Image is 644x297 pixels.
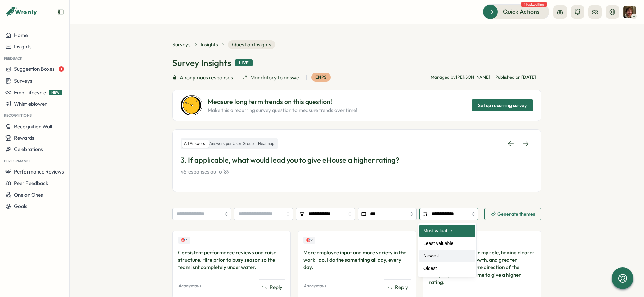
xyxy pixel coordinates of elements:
[178,237,190,244] div: Upvotes
[14,135,34,141] span: Rewards
[395,284,408,291] span: Reply
[503,7,540,16] span: Quick Actions
[178,283,201,289] p: Anonymous
[495,74,536,80] span: Published on
[14,66,55,72] span: Suggestion Boxes
[201,41,218,48] a: Insights
[172,57,231,69] h1: Survey Insights
[14,146,43,152] span: Celebrations
[49,90,62,95] span: NEW
[303,249,410,271] div: More employee input and more variety in the work I do. I do the same thing all day, every day.
[182,140,207,148] label: All Answers
[270,284,282,291] span: Reply
[14,32,28,38] span: Home
[14,43,32,50] span: Insights
[172,41,191,48] a: Surveys
[59,66,64,72] span: 1
[429,249,536,286] div: Feeling more valued in my role, having clearer opportunities for growth, and greater confidence i...
[384,282,411,292] button: Reply
[57,9,64,15] button: Expand sidebar
[250,73,302,82] span: Mandatory to answer
[256,140,276,148] label: Heatmap
[259,282,285,292] button: Reply
[178,249,285,271] div: Consistent performance reviews and raise structure. Hire prior to busy season so the team isnt co...
[235,59,253,67] div: Live
[181,155,533,165] p: 3. If applicable, what would lead you to give eHouse a higher rating?
[181,168,533,176] p: 45 responses out of 89
[521,74,536,80] span: [DATE]
[14,101,47,107] span: Whistleblower
[419,225,475,237] div: Most valuable
[180,73,233,82] span: Anonymous responses
[478,100,527,111] span: Set up recurring survey
[14,78,32,84] span: Surveys
[14,89,46,96] span: Emp Lifecycle
[419,237,475,250] div: Least valuable
[14,203,28,209] span: Goals
[472,99,533,111] button: Set up recurring survey
[14,168,64,175] span: Performance Reviews
[483,4,549,19] button: Quick Actions
[419,262,475,275] div: Oldest
[208,97,357,107] p: Measure long term trends on this question!
[484,208,541,220] button: Generate themes
[303,283,326,289] p: Anonymous
[623,6,636,18] img: Nick Lacasse
[456,74,490,80] span: [PERSON_NAME]
[419,250,475,262] div: Newest
[311,73,331,82] div: eNPS
[521,2,547,7] span: 1 task waiting
[14,192,43,198] span: One on Ones
[207,140,256,148] label: Answers per User Group
[497,212,535,216] span: Generate themes
[228,40,275,49] span: Question Insights
[14,123,52,130] span: Recognition Wall
[14,180,48,186] span: Peer Feedback
[208,107,357,114] p: Make this a recurring survey question to measure trends over time!
[303,237,315,244] div: Upvotes
[431,74,490,80] p: Managed by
